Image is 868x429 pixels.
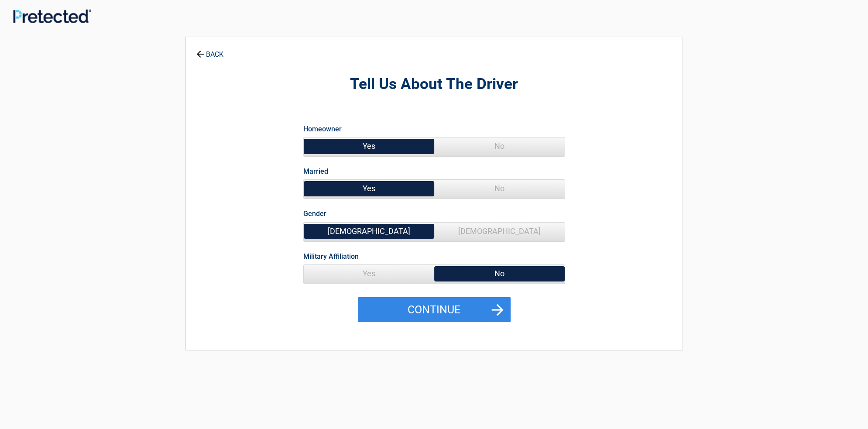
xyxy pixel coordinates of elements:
[304,223,434,240] span: [DEMOGRAPHIC_DATA]
[234,74,635,95] h2: Tell Us About The Driver
[303,165,328,177] label: Married
[434,137,565,155] span: No
[303,208,326,220] label: Gender
[304,265,434,282] span: Yes
[434,265,565,282] span: No
[434,223,565,240] span: [DEMOGRAPHIC_DATA]
[303,123,342,135] label: Homeowner
[13,9,91,23] img: Main Logo
[303,251,359,262] label: Military Affiliation
[434,180,565,197] span: No
[195,43,225,58] a: BACK
[358,297,511,323] button: Continue
[304,137,434,155] span: Yes
[304,180,434,197] span: Yes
